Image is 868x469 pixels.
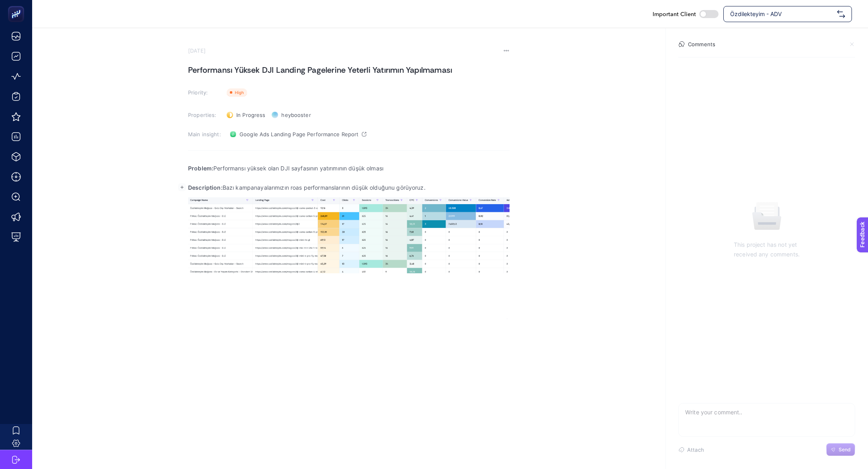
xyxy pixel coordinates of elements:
[188,165,213,172] strong: Problem:
[188,158,510,319] div: Rich Text Editor. Editing area: main
[730,10,834,18] span: Özdilekteyim - ADV
[5,2,31,9] span: Feedback
[839,446,851,453] span: Send
[188,63,510,76] h1: Performansı Yüksek DJI Landing Pagelerine Yeterli Yatırımın Yapılmaması
[734,240,800,259] p: This project has not yet received any comments.
[188,47,206,54] time: [DATE]
[188,89,222,96] h3: Priority:
[240,131,358,137] span: Google Ads Landing Page Performance Report
[688,41,715,47] h4: Comments
[653,10,696,18] span: Important Client
[188,183,510,193] p: Bazı kampanayalarımızın roas performanslarının düşük olduğunu görüyoruz.
[837,10,845,18] img: svg%3e
[281,112,311,118] span: heybooster
[236,112,265,118] span: In Progress
[188,164,510,173] p: Performansı yüksek olan DJI sayfasının yatırımının düşük olması
[188,197,510,273] img: 1757487853783-image.png
[826,443,855,456] button: Send
[188,184,223,191] strong: Description:
[188,131,222,137] h3: Main insight:
[687,446,704,453] span: Attach
[188,112,222,118] h3: Properties:
[227,128,370,141] a: Google Ads Landing Page Performance Report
